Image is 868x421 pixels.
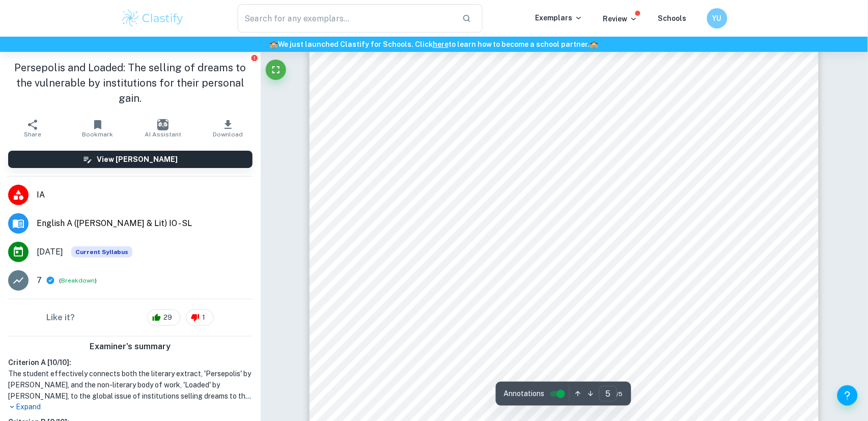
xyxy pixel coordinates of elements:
[371,220,749,229] span: highlights the need to be criIcal of our sources of knowledge, and the importance of media literacy
[590,40,599,48] span: 🏫
[371,233,391,242] span: skills.
[238,4,455,33] input: Search for any exemplars...
[387,158,395,167] span: 6)
[71,246,132,258] div: This exemplar is based on the current syllabus. Feel free to refer to it for inspiration/ideas wh...
[371,195,748,204] span: of work shows us how commercial insItuIons also present false narraIves and ideals as dreams to
[371,70,719,79] span: adverIsed concepts as dreams the consumer should strive for. Finally, on the bo[om of the
[402,158,470,167] span: Conclusion (1min)
[603,13,638,24] p: Review
[71,246,132,258] span: Current Syllabus
[8,357,253,368] h6: Criterion A [ 10 / 10 ]:
[2,39,866,50] h6: We just launched Clastify for Schools. Click to learn how to become a school partner.
[158,313,178,323] span: 29
[371,208,742,217] span: speciûc target audiences, chosen for their vulnerability, with the ulImate goal of capital gain. ...
[711,13,723,24] h6: YU
[213,131,243,138] span: Download
[707,8,727,29] button: YU
[658,14,687,22] a: Schools
[157,119,169,130] img: AI Assistant
[195,114,261,143] button: Download
[130,114,195,143] button: AI Assistant
[61,276,95,285] button: Breakdown
[371,120,740,129] span: carefree consumer to aspire for similar values and therefore purchase the magazine as a result of
[59,276,97,286] span: ( )
[97,154,178,165] h6: View [PERSON_NAME]
[8,151,253,168] button: View [PERSON_NAME]
[46,312,75,324] h6: Like it?
[617,389,623,399] span: / 5
[121,8,185,29] img: Clastify logo
[147,310,181,326] div: 29
[8,402,253,412] p: Expand
[186,310,214,326] div: 1
[433,40,449,48] a: here
[37,217,253,230] span: English A ([PERSON_NAME] & Lit) IO - SL
[8,60,253,106] h1: Persepolis and Loaded: The selling of dreams to the vulnerable by institutions for their personal...
[197,313,211,323] span: 1
[536,12,583,23] p: Exemplars
[251,54,259,62] button: Report issue
[371,83,754,92] span: magazine we see the quote <Why modern life really is rubbish=. This personal opinion of the edito...
[24,131,41,138] span: Share
[145,131,181,138] span: AI Assistant
[269,40,278,48] span: 🏫
[266,60,286,80] button: Fullscreen
[8,368,253,402] h1: The student effectively connects both the literary extract, 'Persepolis' by [PERSON_NAME], and th...
[504,388,545,399] span: Annotations
[371,183,748,192] span: to be desired, o^en at the expense of vulnerable populaIons, for their own poliIcal gain. The body
[65,114,130,143] button: Bookmark
[37,246,63,258] span: [DATE]
[82,131,113,138] span: Bookmark
[837,385,858,406] button: Help and Feedback
[37,189,253,201] span: IA
[371,108,743,117] span: the authority to make such declaraIons they are idealized, encouraging the vulnerable young and
[37,274,42,287] p: 7
[371,58,743,67] span: oasis= which slows the reader to add emphasis. This further sells these previously established and
[371,95,754,104] span: a clear example of the gonzo style menIoned previously. By challenging society and giving the editor
[371,170,749,179] span: To conclude, the literary work shows us how poliIcal insItuIons present false narraIves as dreams
[371,45,739,54] span: the magazine. This is heightened by the use of the sibilant s in <sex, stalkers= and <secret stor...
[371,133,514,142] span: immersing themselves in the 'dream'.
[4,341,257,353] h6: Examiner's summary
